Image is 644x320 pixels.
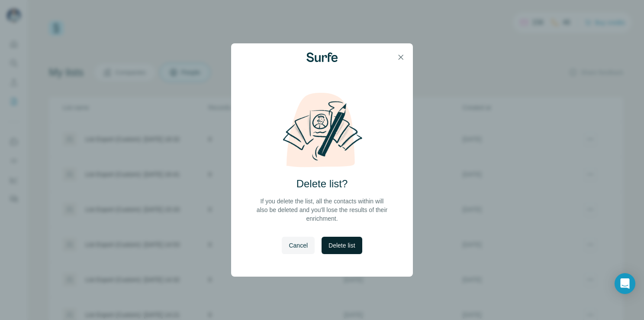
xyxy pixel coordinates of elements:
span: Cancel [289,241,308,250]
img: delete-list [274,92,370,168]
img: Surfe Logo [306,52,338,62]
p: If you delete the list, all the contacts within will also be deleted and you'll lose the results ... [255,197,389,223]
div: Open Intercom Messenger [615,273,635,294]
span: Delete list [328,241,355,250]
button: Cancel [282,237,315,254]
button: Delete list [322,237,362,254]
h2: Delete list? [296,177,348,191]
